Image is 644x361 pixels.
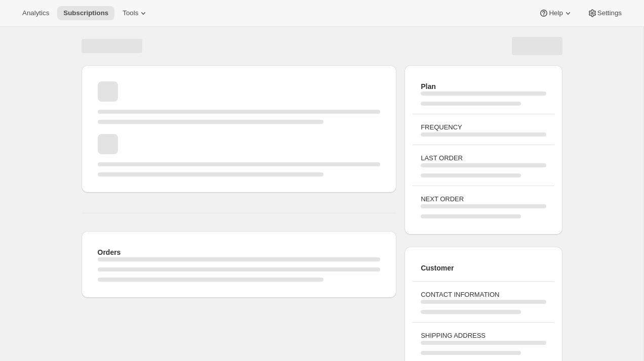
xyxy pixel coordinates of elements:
[16,6,55,20] button: Analytics
[22,9,49,17] span: Analytics
[421,331,546,341] h3: SHIPPING ADDRESS
[57,6,114,20] button: Subscriptions
[549,9,562,17] span: Help
[98,247,381,257] h2: Orders
[123,9,138,17] span: Tools
[533,6,579,20] button: Help
[116,6,154,20] button: Tools
[421,153,546,163] h3: LAST ORDER
[421,290,546,300] h3: CONTACT INFORMATION
[421,194,546,204] h3: NEXT ORDER
[421,81,546,92] h2: Plan
[581,6,628,20] button: Settings
[597,9,622,17] span: Settings
[421,263,546,273] h2: Customer
[421,122,546,132] h3: FREQUENCY
[63,9,108,17] span: Subscriptions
